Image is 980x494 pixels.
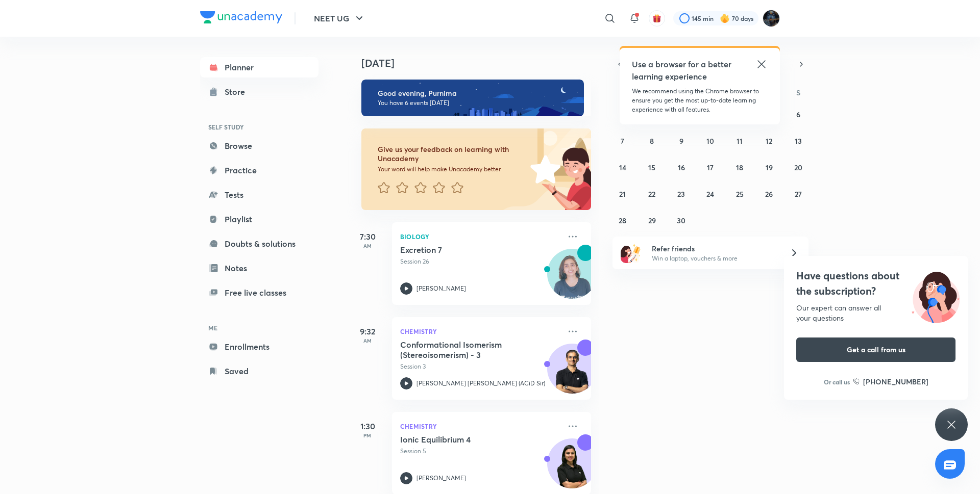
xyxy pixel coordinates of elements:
[347,420,388,432] h5: 1:30
[200,209,318,229] a: Playlist
[400,230,560,243] p: Biology
[200,233,318,254] a: Doubts & solutions
[619,216,626,225] abbr: September 28, 2025
[790,186,806,202] button: September 27, 2025
[706,189,714,199] abbr: September 24, 2025
[790,159,806,175] button: September 20, 2025
[796,110,800,119] abbr: September 6, 2025
[200,282,318,303] a: Free live classes
[790,133,806,149] button: September 13, 2025
[673,212,690,228] button: September 30, 2025
[615,133,631,149] button: September 7, 2025
[702,186,719,202] button: September 24, 2025
[720,13,730,23] img: streak
[200,258,318,278] a: Notes
[648,189,655,199] abbr: September 22, 2025
[200,361,318,381] a: Saved
[644,186,660,202] button: September 22, 2025
[761,133,777,149] button: September 12, 2025
[400,434,527,445] h5: Ionic Equilibrium 4
[400,362,560,371] p: Session 3
[761,159,777,175] button: September 19, 2025
[400,447,560,456] p: Session 5
[200,319,318,336] h6: ME
[795,189,802,199] abbr: September 27, 2025
[619,189,626,199] abbr: September 21, 2025
[824,377,850,386] p: Or call us
[548,254,597,303] img: Avatar
[644,133,660,149] button: September 8, 2025
[673,159,690,175] button: September 16, 2025
[678,163,685,172] abbr: September 16, 2025
[621,243,641,263] img: referral
[673,186,690,202] button: September 23, 2025
[766,163,773,172] abbr: September 19, 2025
[416,284,466,293] p: [PERSON_NAME]
[632,58,733,83] h5: Use a browser for a better learning experience
[361,57,601,69] h4: [DATE]
[200,82,318,102] a: Store
[347,337,388,344] p: AM
[347,243,388,249] p: AM
[200,336,318,357] a: Enrollments
[731,159,748,175] button: September 18, 2025
[200,11,282,23] img: Company Logo
[225,86,251,98] div: Store
[200,118,318,136] h6: SELF STUDY
[679,136,683,146] abbr: September 9, 2025
[378,99,575,107] p: You have 6 events [DATE]
[795,136,802,146] abbr: September 13, 2025
[548,349,597,398] img: Avatar
[903,268,968,323] img: ttu_illustration_new.svg
[632,87,768,114] p: We recommend using the Chrome browser to ensure you get the most up-to-date learning experience w...
[648,216,656,225] abbr: September 29, 2025
[347,325,388,337] h5: 9:32
[619,163,626,172] abbr: September 14, 2025
[361,80,584,116] img: evening
[378,89,575,98] h6: Good evening, Purnima
[794,163,802,172] abbr: September 20, 2025
[416,379,545,388] p: [PERSON_NAME] [PERSON_NAME] (ACiD Sir)
[200,11,282,26] a: Company Logo
[200,160,318,180] a: Practice
[707,163,714,172] abbr: September 17, 2025
[736,189,744,199] abbr: September 25, 2025
[200,185,318,205] a: Tests
[766,136,772,146] abbr: September 12, 2025
[796,337,955,362] button: Get a call from us
[677,189,685,199] abbr: September 23, 2025
[652,254,777,263] p: Win a laptop, vouchers & more
[736,163,743,172] abbr: September 18, 2025
[763,10,780,27] img: Purnima Sharma
[347,432,388,438] p: PM
[737,136,743,146] abbr: September 11, 2025
[416,474,466,483] p: [PERSON_NAME]
[853,376,928,387] a: [PHONE_NUMBER]
[644,212,660,228] button: September 29, 2025
[649,10,665,27] button: avatar
[615,159,631,175] button: September 14, 2025
[548,444,597,493] img: Avatar
[706,136,714,146] abbr: September 10, 2025
[621,136,624,146] abbr: September 7, 2025
[796,88,800,97] abbr: Saturday
[615,212,631,228] button: September 28, 2025
[400,420,560,432] p: Chemistry
[400,340,527,360] h5: Conformational Isomerism (Stereoisomerism) - 3
[652,243,777,254] h6: Refer friends
[677,216,685,225] abbr: September 30, 2025
[644,159,660,175] button: September 15, 2025
[200,136,318,156] a: Browse
[652,14,661,23] img: avatar
[702,133,719,149] button: September 10, 2025
[378,145,527,163] h6: Give us your feedback on learning with Unacademy
[673,133,690,149] button: September 9, 2025
[650,136,654,146] abbr: September 8, 2025
[200,57,318,77] a: Planner
[615,186,631,202] button: September 21, 2025
[731,133,748,149] button: September 11, 2025
[400,245,527,255] h5: Excretion 7
[796,268,955,299] h4: Have questions about the subscription?
[761,186,777,202] button: September 26, 2025
[731,186,748,202] button: September 25, 2025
